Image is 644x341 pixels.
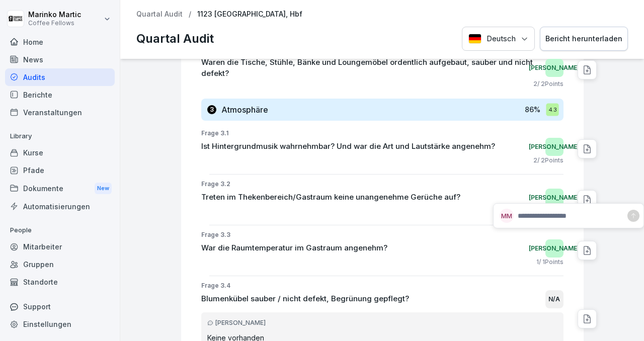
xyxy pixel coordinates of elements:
button: Bericht herunterladen [540,27,628,51]
div: New [95,183,112,194]
p: Treten im Thekenbereich/Gastraum keine unangenehme Gerüche auf? [201,192,460,203]
p: Library [5,128,115,144]
a: News [5,51,115,68]
img: Deutsch [468,34,481,44]
p: Frage 3.4 [201,281,563,290]
p: Deutsch [487,33,516,45]
div: [PERSON_NAME] [545,189,563,207]
a: Audits [5,68,115,86]
a: Berichte [5,86,115,104]
a: Quartal Audit [136,10,183,19]
p: Quartal Audit [136,30,214,48]
p: 86 % [525,104,540,115]
p: Frage 3.2 [201,180,563,189]
button: Language [462,27,535,51]
div: N/A [545,290,563,308]
a: Pfade [5,161,115,179]
a: Standorte [5,273,115,291]
div: 3 [207,105,216,114]
div: [PERSON_NAME] [545,138,563,156]
a: Gruppen [5,255,115,273]
a: Veranstaltungen [5,104,115,121]
div: [PERSON_NAME] [545,59,563,77]
p: Frage 3.1 [201,129,563,138]
p: 2 / 2 Points [533,156,563,165]
p: Ist Hintergrundmusik wahrnehmbar? Und war die Art und Lautstärke angenehm? [201,141,495,152]
p: 1 / 1 Points [536,258,563,267]
p: Waren die Tische, Stühle, Bänke und Loungemöbel ordentlich aufgebaut, sauber und nicht defekt? [201,57,540,79]
div: [PERSON_NAME] [207,318,557,327]
a: DokumenteNew [5,179,115,198]
p: Coffee Fellows [28,20,81,27]
p: 1123 [GEOGRAPHIC_DATA], Hbf [197,10,302,19]
a: Mitarbeiter [5,238,115,255]
p: People [5,222,115,238]
div: Bericht herunterladen [545,33,622,44]
p: Frage 3.3 [201,230,563,239]
p: Blumenkübel sauber / nicht defekt, Begrünung gepflegt? [201,293,409,305]
div: Support [5,298,115,315]
div: MM [500,209,514,223]
a: Kurse [5,144,115,161]
a: Automatisierungen [5,198,115,215]
div: Dokumente [5,179,115,198]
h3: Atmosphäre [221,104,268,115]
div: 4.3 [546,103,558,116]
p: Marinko Martic [28,11,81,19]
p: 2 / 2 Points [533,79,563,89]
a: Einstellungen [5,315,115,333]
p: War die Raumtemperatur im Gastraum angenehm? [201,242,387,254]
a: Home [5,33,115,51]
div: [PERSON_NAME] [545,239,563,258]
p: / [189,10,191,19]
